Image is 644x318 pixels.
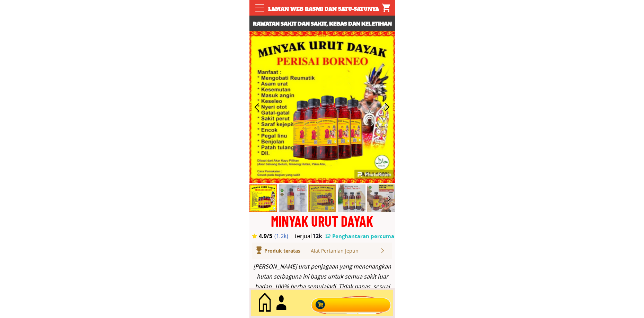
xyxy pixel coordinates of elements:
div: Produk teratas [264,247,320,255]
h3: 12k [312,232,324,240]
h3: Penghantaran percuma [332,233,395,240]
h3: 4.9/5 [259,232,278,240]
h3: (1.2k) [274,232,292,240]
div: Alat Pertanian Jepun [311,247,380,255]
h3: terjual [295,232,318,240]
div: MINYAK URUT DAYAK [249,214,395,228]
div: Laman web rasmi dan satu-satunya [264,5,383,13]
h3: Rawatan sakit dan sakit, kebas dan keletihan [249,19,395,28]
